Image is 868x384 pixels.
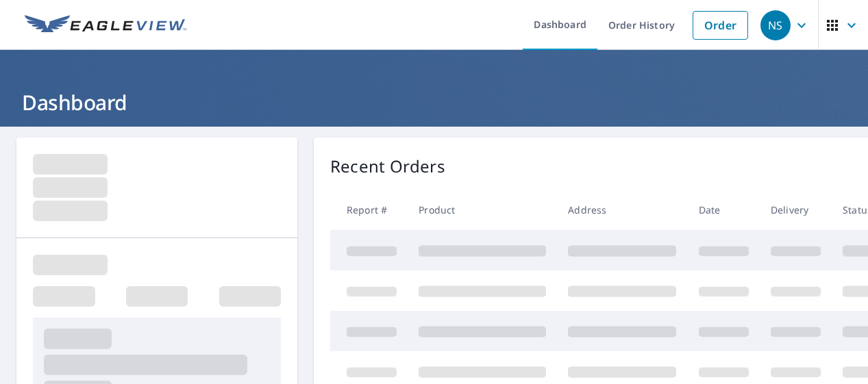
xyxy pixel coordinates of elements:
[688,190,760,230] th: Date
[557,190,687,230] th: Address
[693,11,748,40] a: Order
[330,154,445,179] p: Recent Orders
[330,190,408,230] th: Report #
[25,15,186,36] img: EV Logo
[760,10,791,40] div: NS
[408,190,557,230] th: Product
[16,88,852,116] h1: Dashboard
[760,190,832,230] th: Delivery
